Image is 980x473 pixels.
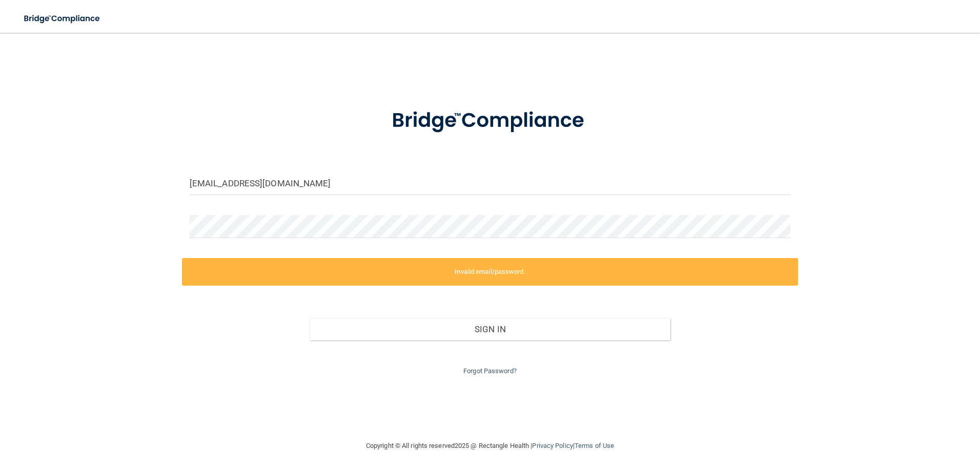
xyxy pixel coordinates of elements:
[463,367,517,375] a: Forgot Password?
[803,400,968,441] iframe: Drift Widget Chat Controller
[532,442,573,449] a: Privacy Policy
[303,429,677,462] div: Copyright © All rights reserved 2025 @ Rectangle Health | |
[371,94,609,147] img: bridge_compliance_login_screen.278c3ca4.svg
[310,318,670,340] button: Sign In
[575,442,614,449] a: Terms of Use
[15,8,110,29] img: bridge_compliance_login_screen.278c3ca4.svg
[182,258,799,286] label: Invalid email/password.
[190,172,791,195] input: Email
